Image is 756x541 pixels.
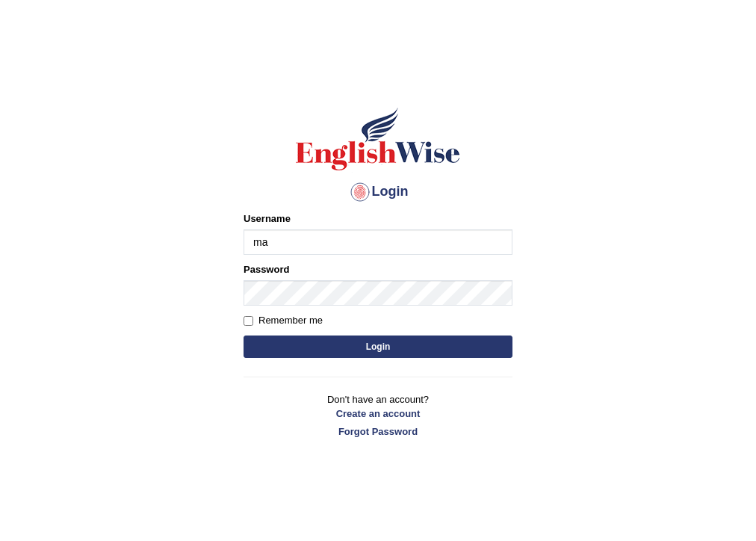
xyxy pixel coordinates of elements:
a: Create an account [244,406,512,421]
label: Username [244,211,291,226]
label: Password [244,262,289,276]
label: Remember me [244,313,323,328]
a: Forgot Password [244,424,512,439]
button: Login [244,336,512,358]
p: Don't have an account? [244,392,512,439]
img: Logo of English Wise sign in for intelligent practice with AI [293,105,463,173]
input: Remember me [244,316,253,326]
h4: Login [244,180,512,204]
